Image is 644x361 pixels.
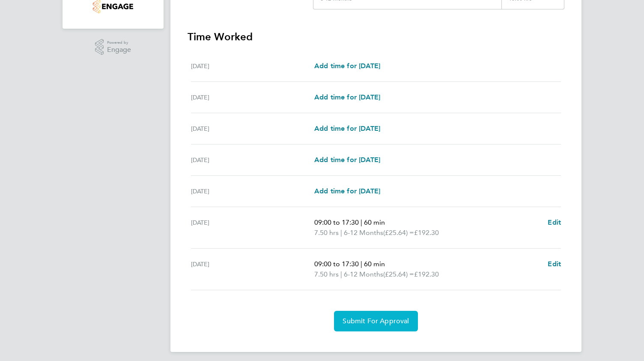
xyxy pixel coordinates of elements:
[314,62,380,70] span: Add time for [DATE]
[314,156,380,164] span: Add time for [DATE]
[548,259,561,269] a: Edit
[107,46,131,54] span: Engage
[340,270,342,278] span: |
[314,229,339,237] span: 7.50 hrs
[361,218,362,226] span: |
[314,92,380,102] a: Add time for [DATE]
[191,217,314,238] div: [DATE]
[314,260,359,268] span: 09:00 to 17:30
[343,317,409,325] span: Submit For Approval
[344,228,383,238] span: 6-12 Months
[314,155,380,165] a: Add time for [DATE]
[314,93,380,101] span: Add time for [DATE]
[364,218,385,226] span: 60 min
[548,218,561,226] span: Edit
[548,217,561,228] a: Edit
[314,123,380,134] a: Add time for [DATE]
[414,270,439,278] span: £192.30
[191,155,314,165] div: [DATE]
[340,229,342,237] span: |
[191,92,314,102] div: [DATE]
[191,259,314,280] div: [DATE]
[361,260,362,268] span: |
[314,61,380,71] a: Add time for [DATE]
[414,229,439,237] span: £192.30
[188,30,564,44] h3: Time Worked
[383,229,414,237] span: (£25.64) =
[191,186,314,196] div: [DATE]
[548,260,561,268] span: Edit
[191,61,314,71] div: [DATE]
[383,270,414,278] span: (£25.64) =
[334,311,417,331] button: Submit For Approval
[314,187,380,195] span: Add time for [DATE]
[191,123,314,134] div: [DATE]
[364,260,385,268] span: 60 min
[314,186,380,196] a: Add time for [DATE]
[107,39,131,46] span: Powered by
[314,218,359,226] span: 09:00 to 17:30
[95,39,131,55] a: Powered byEngage
[344,269,383,280] span: 6-12 Months
[314,124,380,132] span: Add time for [DATE]
[314,270,339,278] span: 7.50 hrs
